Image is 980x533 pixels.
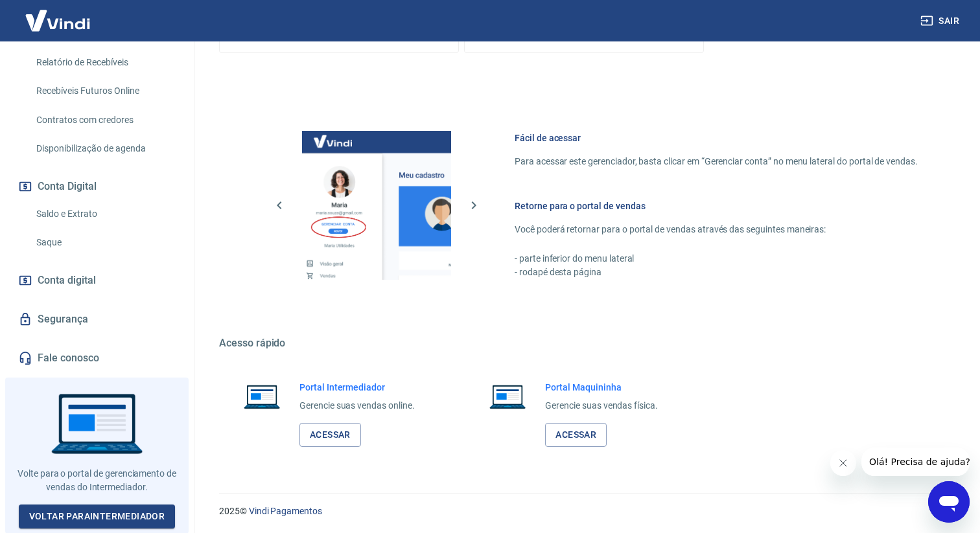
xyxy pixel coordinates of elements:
a: Fale conosco [16,344,178,372]
iframe: Fechar mensagem [830,450,856,476]
h6: Fácil de acessar [515,131,918,144]
h6: Portal Maquininha [545,381,658,394]
a: Recebíveis Futuros Online [31,78,178,104]
h6: Portal Intermediador [299,381,415,394]
a: Segurança [16,305,178,334]
button: Conta Digital [16,172,178,201]
a: Disponibilização de agenda [31,135,178,162]
a: Acessar [545,423,607,447]
p: - rodapé desta página [515,266,918,279]
img: Vindi [16,1,100,40]
img: Imagem de um notebook aberto [480,381,535,412]
h5: Acesso rápido [219,337,949,350]
img: Imagem de um notebook aberto [235,381,289,412]
span: Conta digital [38,271,96,289]
p: 2025 © [219,505,949,518]
button: Sair [918,9,964,33]
a: Vindi Pagamentos [249,506,322,516]
h6: Retorne para o portal de vendas [515,199,918,212]
img: Imagem da dashboard mostrando o botão de gerenciar conta na sidebar no lado esquerdo [302,131,451,280]
a: Voltar paraIntermediador [19,505,176,528]
a: Conta digital [16,266,178,295]
p: - parte inferior do menu lateral [515,252,918,266]
a: Contratos com credores [31,107,178,133]
a: Relatório de Recebíveis [31,49,178,76]
a: Acessar [299,423,361,447]
iframe: Botão para abrir a janela de mensagens [928,481,970,523]
a: Saque [31,229,178,256]
a: Saldo e Extrato [31,201,178,227]
iframe: Mensagem da empresa [861,448,970,476]
p: Gerencie suas vendas física. [545,399,658,413]
p: Você poderá retornar para o portal de vendas através das seguintes maneiras: [515,223,918,236]
span: Olá! Precisa de ajuda? [8,9,109,19]
p: Para acessar este gerenciador, basta clicar em “Gerenciar conta” no menu lateral do portal de ven... [515,155,918,168]
p: Gerencie suas vendas online. [299,399,415,413]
